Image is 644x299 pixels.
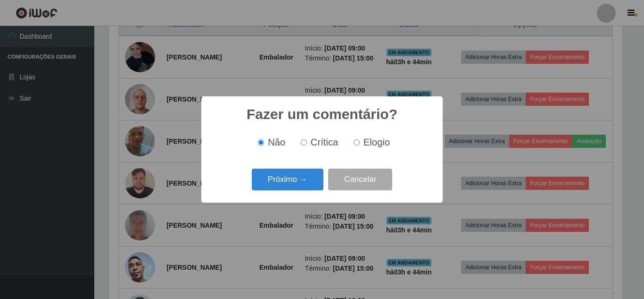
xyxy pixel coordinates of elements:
[354,139,360,145] input: Elogio
[363,137,390,147] span: Elogio
[301,139,307,145] input: Crítica
[247,106,397,123] h2: Fazer um comentário?
[268,137,285,147] span: Não
[252,169,323,191] button: Próximo →
[258,139,264,145] input: Não
[311,137,339,147] span: Crítica
[328,169,392,191] button: Cancelar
